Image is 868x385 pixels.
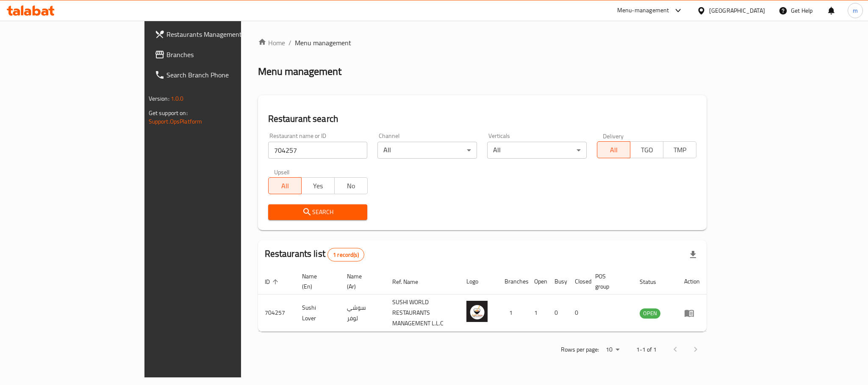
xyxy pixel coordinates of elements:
[377,142,477,159] div: All
[272,180,298,192] span: All
[683,245,703,265] div: Export file
[568,269,588,294] th: Closed
[568,294,588,332] td: 0
[347,271,375,291] span: Name (Ar)
[149,93,169,104] span: Version:
[258,269,707,332] table: enhanced table
[498,294,527,332] td: 1
[149,107,188,118] span: Get support on:
[268,177,302,194] button: All
[302,271,330,291] span: Name (En)
[305,180,331,192] span: Yes
[548,294,568,332] td: 0
[265,247,364,261] h2: Restaurants list
[630,141,663,158] button: TGO
[460,269,498,294] th: Logo
[684,308,700,318] div: Menu
[258,65,341,78] h2: Menu management
[677,269,707,294] th: Action
[340,294,385,332] td: سوشي لوفر
[595,271,623,291] span: POS group
[663,141,696,158] button: TMP
[295,294,341,332] td: Sushi Lover
[636,344,657,355] p: 1-1 of 1
[148,24,289,44] a: Restaurants Management
[149,116,202,127] a: Support.OpsPlatform
[392,277,429,287] span: Ref. Name
[338,180,364,192] span: No
[640,277,667,287] span: Status
[385,294,460,332] td: SUSHI WORLD RESTAURANTS MANAGEMENT L.L.C
[667,144,693,156] span: TMP
[166,29,283,39] span: Restaurants Management
[148,44,289,65] a: Branches
[334,177,368,194] button: No
[301,177,335,194] button: Yes
[640,308,660,319] div: OPEN
[527,294,548,332] td: 1
[709,6,765,15] div: [GEOGRAPHIC_DATA]
[640,308,660,318] span: OPEN
[853,6,858,15] span: m
[597,141,630,158] button: All
[328,251,364,259] span: 1 record(s)
[601,144,627,156] span: All
[617,5,669,16] div: Menu-management
[603,133,624,139] label: Delivery
[148,65,289,85] a: Search Branch Phone
[498,269,527,294] th: Branches
[171,93,184,104] span: 1.0.0
[602,344,623,356] div: Rows per page:
[268,204,368,220] button: Search
[548,269,568,294] th: Busy
[166,49,283,60] span: Branches
[288,38,291,48] li: /
[268,113,697,125] h2: Restaurant search
[275,207,361,217] span: Search
[487,142,587,159] div: All
[258,38,707,48] nav: breadcrumb
[295,38,351,48] span: Menu management
[561,344,599,355] p: Rows per page:
[634,144,660,156] span: TGO
[268,142,368,159] input: Search for restaurant name or ID..
[166,70,283,80] span: Search Branch Phone
[265,277,281,287] span: ID
[466,301,488,322] img: Sushi Lover
[527,269,548,294] th: Open
[274,169,290,175] label: Upsell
